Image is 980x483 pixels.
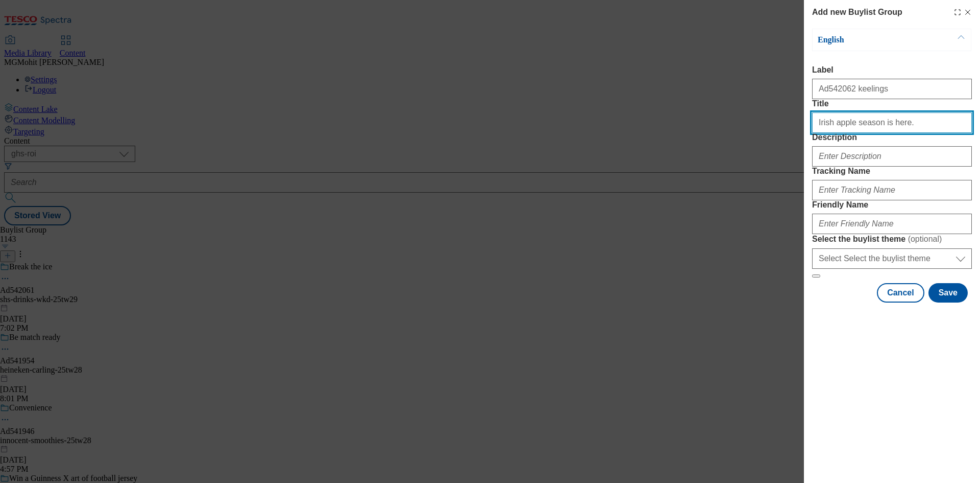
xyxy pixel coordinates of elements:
[812,133,972,142] label: Description
[908,235,942,243] span: ( optional )
[812,167,972,176] label: Tracking Name
[812,65,972,75] label: Label
[812,6,902,18] h4: Add new Buylist Group
[812,234,972,244] label: Select the buylist theme
[812,79,972,99] input: Enter Label
[812,200,972,210] label: Friendly Name
[812,180,972,200] input: Enter Tracking Name
[812,99,972,108] label: Title
[812,214,972,234] input: Enter Friendly Name
[928,283,968,303] button: Save
[877,283,924,303] button: Cancel
[818,35,925,45] p: English
[812,112,972,133] input: Enter Title
[812,146,972,167] input: Enter Description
